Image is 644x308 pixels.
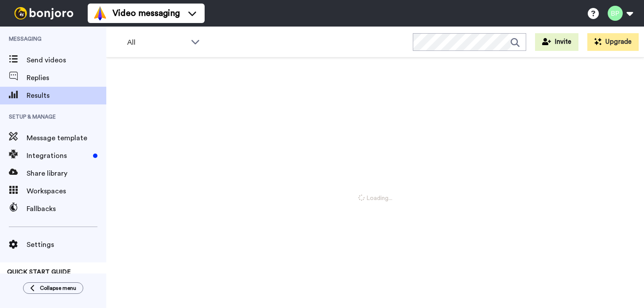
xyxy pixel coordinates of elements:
[40,285,76,292] span: Collapse menu
[27,73,106,83] span: Replies
[27,90,106,101] span: Results
[23,282,83,294] button: Collapse menu
[587,33,639,51] button: Upgrade
[7,269,71,275] span: QUICK START GUIDE
[27,239,106,250] span: Settings
[127,37,186,48] span: All
[358,194,392,203] span: Loading...
[535,33,578,51] button: Invite
[27,204,106,214] span: Fallbacks
[27,133,106,143] span: Message template
[27,168,106,179] span: Share library
[27,150,89,161] span: Integrations
[113,7,180,19] span: Video messaging
[27,186,106,196] span: Workspaces
[11,7,77,19] img: bj-logo-header-white.svg
[27,55,106,65] span: Send videos
[93,6,107,20] img: vm-color.svg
